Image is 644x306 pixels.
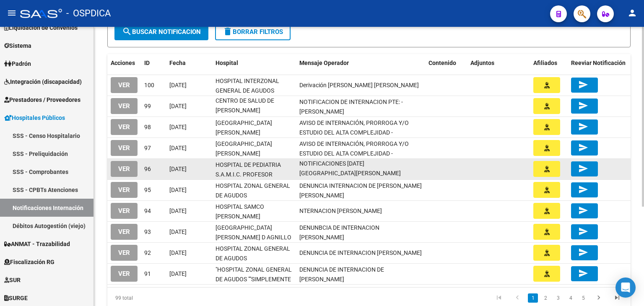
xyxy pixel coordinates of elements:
[299,60,349,66] span: Mensaje Operador
[578,80,588,90] mat-icon: send
[118,187,130,194] span: VER
[216,78,279,104] span: HOSPITAL INTERZONAL GENERAL DE AGUDOS [PERSON_NAME]
[169,248,209,258] div: [DATE]
[107,54,141,72] datatable-header-cell: Acciones
[144,249,151,256] span: 92
[527,291,539,305] li: page 1
[118,228,130,236] span: VER
[111,60,135,66] span: Acciones
[627,8,637,18] mat-icon: person
[470,60,494,66] span: Adjuntos
[296,54,425,72] datatable-header-cell: Mensaje Operador
[144,124,151,130] span: 98
[118,124,130,131] span: VER
[578,205,588,215] mat-icon: send
[564,291,577,305] li: page 4
[144,228,151,235] span: 93
[216,182,290,208] span: HOSPITAL ZONAL GENERAL DE AGUDOS [PERSON_NAME]
[111,77,138,93] button: VER
[144,60,150,66] span: ID
[299,182,422,199] span: DENUNCIA INTERNACION DE ORLANDI MARIA ISABEL
[4,23,78,32] span: Liquidación de Convenios
[578,101,588,111] mat-icon: send
[169,269,209,279] div: [DATE]
[578,293,588,303] a: 5
[4,275,21,285] span: SUR
[111,161,138,176] button: VER
[216,119,272,136] span: [GEOGRAPHIC_DATA][PERSON_NAME]
[169,227,209,237] div: [DATE]
[114,23,208,40] button: Buscar Notificacion
[111,266,138,281] button: VER
[216,140,272,157] span: [GEOGRAPHIC_DATA][PERSON_NAME]
[4,95,80,104] span: Prestadores / Proveedores
[111,119,138,135] button: VER
[540,293,551,303] a: 2
[425,54,467,72] datatable-header-cell: Contenido
[491,293,507,303] a: go to first page
[141,54,166,72] datatable-header-cell: ID
[4,59,31,68] span: Padrón
[223,28,283,36] span: Borrar Filtros
[166,54,212,72] datatable-header-cell: Fecha
[169,80,209,90] div: [DATE]
[118,207,130,215] span: VER
[530,54,568,72] datatable-header-cell: Afiliados
[118,270,130,278] span: VER
[299,140,409,166] span: AVISO DE INTERNACIÓN, PRORROGA Y/O ESTUDIO DEL ALTA COMPLEJIDAD - VEGA FACUNDO
[144,187,151,193] span: 95
[299,119,409,145] span: AVISO DE INTERNACIÓN, PRORROGA Y/O ESTUDIO DEL ALTA COMPLEJIDAD - FLORES CATALEYA
[553,293,563,303] a: 3
[118,82,130,89] span: VER
[122,26,132,36] mat-icon: search
[578,226,588,236] mat-icon: send
[118,145,130,152] span: VER
[111,245,138,260] button: VER
[169,185,209,195] div: [DATE]
[509,293,525,303] a: go to previous page
[299,224,379,241] span: DENUNBCIA DE INTERNACION ROJAS NAVARRO
[528,293,538,303] a: 1
[169,143,209,153] div: [DATE]
[223,26,233,36] mat-icon: delete
[144,207,151,214] span: 94
[169,60,186,66] span: Fecha
[577,291,589,305] li: page 5
[299,99,403,115] span: NOTIFICACION DE INTERNACION PTE: -SANTILLAN ERICA
[66,4,111,23] span: - OSPDICA
[4,293,28,303] span: SURGE
[144,270,151,277] span: 91
[539,291,552,305] li: page 2
[428,60,456,66] span: Contenido
[144,166,151,172] span: 96
[4,239,70,249] span: ANMAT - Trazabilidad
[566,293,576,303] a: 4
[4,113,65,122] span: Hospitales Públicos
[299,266,384,283] span: DENUNCIA DE INTERNACION DE RODRIGUEZ DORA
[216,161,281,187] span: HOSPITAL DE PEDIATRIA S.A.M.I.C. PROFESOR [PERSON_NAME]
[578,247,588,257] mat-icon: send
[216,97,274,114] span: CENTRO DE SALUD DE [PERSON_NAME]
[144,145,151,151] span: 97
[578,163,588,174] mat-icon: send
[299,82,419,88] span: Derivación Gonzalez René Darío
[169,122,209,132] div: [DATE]
[533,60,557,66] span: Afiliados
[578,143,588,153] mat-icon: send
[578,122,588,132] mat-icon: send
[144,82,154,88] span: 100
[212,54,296,72] datatable-header-cell: Hospital
[299,249,422,256] span: DENUNCIA DE INTERNACION SANCHEZ RENZO LIAM
[216,224,291,241] span: [GEOGRAPHIC_DATA][PERSON_NAME] D AGNILLO
[111,140,138,156] button: VER
[111,203,138,218] button: VER
[118,103,130,110] span: VER
[578,268,588,278] mat-icon: send
[609,293,625,303] a: go to last page
[216,203,264,220] span: HOSPITAL SAMCO [PERSON_NAME]
[169,206,209,216] div: [DATE]
[118,249,130,257] span: VER
[216,60,238,66] span: Hospital
[111,182,138,197] button: VER
[111,98,138,114] button: VER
